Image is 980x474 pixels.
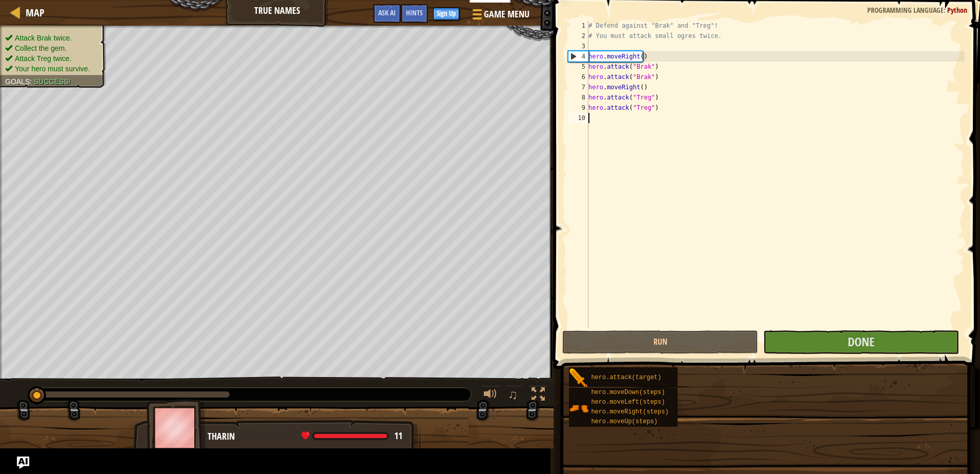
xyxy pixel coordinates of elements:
span: Done [848,333,874,350]
span: : [30,77,34,86]
span: Python [947,5,967,15]
span: Game Menu [484,8,529,21]
button: Toggle fullscreen [528,385,548,406]
span: Attack Brak twice. [15,34,72,42]
span: : [944,5,947,15]
button: Adjust volume [480,385,501,406]
div: 1 [568,21,588,31]
span: hero.moveLeft(steps) [591,399,665,406]
span: Hints [406,8,423,17]
span: hero.moveDown(steps) [591,389,665,396]
span: Success! [34,77,71,86]
button: Ask AI [373,4,401,23]
span: Map [26,6,45,19]
a: Map [21,6,45,19]
div: 6 [568,72,588,82]
span: hero.moveRight(steps) [591,408,668,416]
button: Ask AI [17,457,29,469]
button: ♫ [506,385,523,406]
div: health: 11 / 11 [301,431,402,441]
span: Collect the gem. [15,44,67,52]
li: Collect the gem. [5,43,98,53]
span: Ask AI [378,8,396,17]
img: portrait.png [569,368,588,388]
div: 7 [568,82,588,92]
div: 8 [568,92,588,103]
span: hero.moveUp(steps) [591,418,658,425]
span: Your hero must survive. [15,65,90,73]
li: Attack Treg twice. [5,53,98,64]
div: 3 [568,41,588,51]
img: portrait.png [569,399,588,418]
button: Sign Up [433,8,459,20]
span: hero.attack(target) [591,374,661,381]
button: Run [562,330,758,354]
div: 10 [568,113,588,123]
span: 11 [394,429,402,442]
button: Game Menu [464,4,536,28]
span: Programming language [867,5,944,15]
span: ♫ [508,387,518,402]
img: thang_avatar_frame.png [147,399,206,456]
div: 9 [568,103,588,113]
div: 4 [568,51,588,62]
button: Done [763,330,959,354]
div: 5 [568,62,588,72]
div: 2 [568,31,588,41]
span: Goals [5,77,30,86]
span: Attack Treg twice. [15,54,71,63]
div: Tharin [208,430,410,443]
li: Your hero must survive. [5,64,98,74]
li: Attack Brak twice. [5,33,98,43]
